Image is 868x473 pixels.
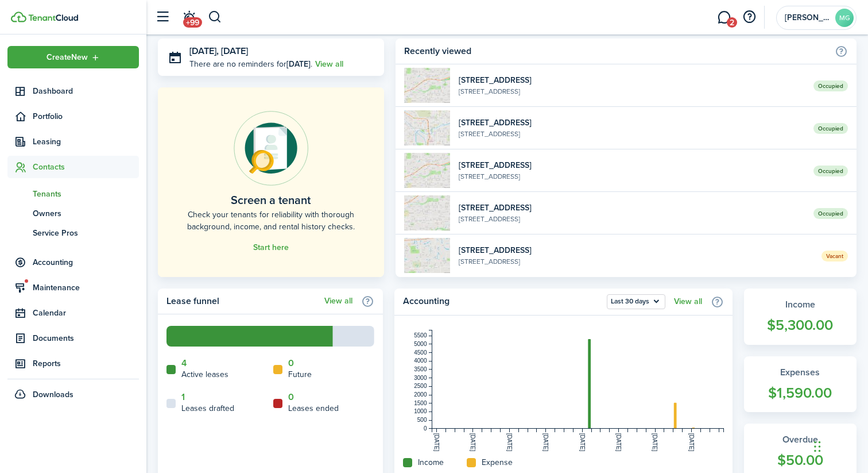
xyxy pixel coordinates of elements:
tspan: 4000 [414,357,428,364]
a: Reports [7,352,139,375]
tspan: [DATE] [542,433,549,452]
span: Documents [33,332,139,344]
span: Portfolio [33,110,139,122]
p: There are no reminders for . [189,58,312,70]
a: 0 [288,392,294,402]
a: 1 [181,392,185,402]
a: Messaging [713,3,735,32]
img: Online payments [234,111,308,186]
span: Contacts [33,161,139,173]
widget-list-item-description: [STREET_ADDRESS] [459,214,805,224]
span: Occupied [813,80,848,91]
span: Accounting [33,256,139,268]
span: Vacant [821,251,848,262]
button: Open menu [607,294,665,309]
widget-list-item-title: [STREET_ADDRESS] [459,74,805,86]
a: View all [674,297,702,306]
img: 1 [404,68,450,103]
avatar-text: MG [835,9,854,27]
span: Dashboard [33,85,139,97]
widget-list-item-title: [STREET_ADDRESS] [459,159,805,171]
span: 2 [727,17,737,28]
span: Leasing [33,136,139,148]
tspan: [DATE] [615,433,622,452]
widget-list-item-description: [STREET_ADDRESS] [459,256,813,267]
a: Tenants [7,184,139,203]
tspan: 4500 [414,349,428,356]
widget-list-item-title: [STREET_ADDRESS] [459,202,805,214]
a: Income$5,300.00 [744,289,857,345]
b: [DATE] [286,58,311,70]
widget-stats-title: Overdue [755,433,845,447]
tspan: 2000 [414,391,428,398]
img: TenantCloud [11,11,26,22]
span: +99 [183,17,202,28]
tspan: 3500 [414,366,428,372]
button: Search [208,7,222,27]
widget-stats-title: Income [755,298,845,312]
iframe: Chat Widget [811,418,868,473]
tspan: 1500 [414,400,428,406]
button: Last 30 days [607,294,665,309]
tspan: 0 [424,425,427,432]
widget-list-item-description: [STREET_ADDRESS] [459,129,805,139]
tspan: [DATE] [506,433,513,452]
a: Dashboard [7,80,139,102]
widget-list-item-description: [STREET_ADDRESS] [459,86,805,97]
img: 1 [404,238,450,273]
tspan: [DATE] [652,433,658,452]
tspan: 5500 [414,332,428,339]
img: 1 [404,153,450,188]
a: View all [324,297,352,306]
a: Service Pros [7,223,139,243]
button: Open menu [7,46,139,68]
tspan: 5000 [414,341,428,347]
a: Notifications [178,3,200,32]
home-widget-title: Leases ended [288,402,339,414]
home-widget-title: Leases drafted [181,402,234,414]
span: Occupied [813,166,848,176]
home-widget-title: Recently viewed [404,44,829,58]
img: TenantCloud [28,14,78,21]
a: 4 [181,358,187,368]
tspan: 3000 [414,375,428,381]
img: 1 [404,110,450,145]
home-widget-title: Future [288,368,312,380]
a: Owners [7,203,139,223]
span: Tenants [33,188,139,200]
home-widget-title: Active leases [181,368,228,380]
span: Reports [33,357,139,370]
button: Open sidebar [152,6,173,28]
a: View all [315,58,343,70]
tspan: [DATE] [433,433,440,452]
span: Occupied [813,123,848,134]
span: Service Pros [33,227,139,239]
home-widget-title: Income [418,456,444,468]
tspan: [DATE] [579,433,586,452]
widget-list-item-title: [STREET_ADDRESS] [459,244,813,256]
home-widget-title: Lease funnel [166,294,319,308]
home-placeholder-title: Screen a tenant [231,191,311,209]
img: 1 [404,195,450,230]
widget-stats-count: $5,300.00 [755,314,845,336]
span: Miller Group Partners LLC [785,14,831,22]
span: Create New [46,53,88,61]
span: Maintenance [33,282,139,294]
home-placeholder-description: Check your tenants for reliability with thorough background, income, and rental history checks. [184,209,358,233]
tspan: [DATE] [470,433,476,452]
span: Occupied [813,208,848,219]
button: Open resource center [739,7,759,27]
span: Calendar [33,307,139,319]
a: 0 [288,358,294,368]
widget-list-item-description: [STREET_ADDRESS] [459,171,805,182]
widget-stats-count: $50.00 [755,449,845,471]
home-widget-title: Accounting [403,294,601,309]
widget-stats-title: Expenses [755,366,845,379]
tspan: 500 [417,417,427,423]
widget-list-item-title: [STREET_ADDRESS] [459,117,805,129]
span: Downloads [33,389,73,401]
div: Drag [814,429,821,464]
widget-stats-count: $1,590.00 [755,382,845,404]
home-widget-title: Expense [482,456,513,468]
